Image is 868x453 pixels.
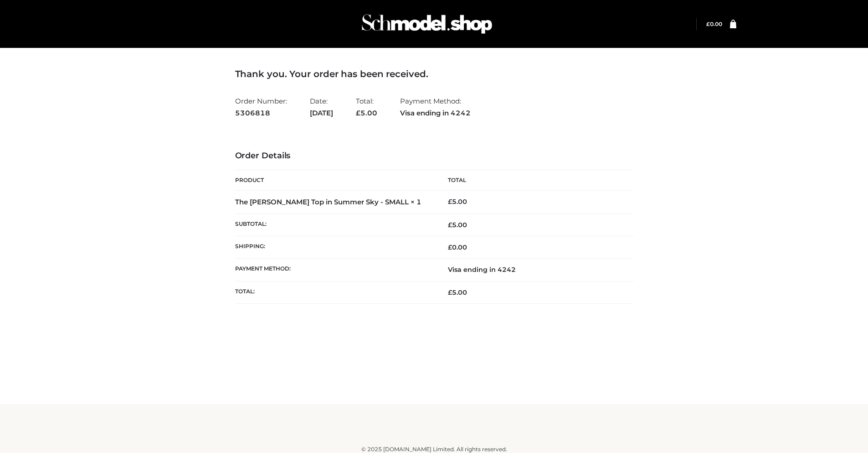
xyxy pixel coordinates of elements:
[400,107,471,119] strong: Visa ending in 4242
[235,151,633,161] h3: Order Details
[310,93,333,121] li: Date:
[235,93,287,121] li: Order Number:
[359,6,495,42] img: Schmodel Admin 964
[235,213,434,236] th: Subtotal:
[235,107,287,119] strong: 5306818
[434,259,633,281] td: Visa ending in 4242
[448,288,452,297] span: £
[448,198,452,206] span: £
[235,198,409,206] a: The [PERSON_NAME] Top in Summer Sky - SMALL
[706,21,722,27] bdi: 0.00
[235,68,633,79] h3: Thank you. Your order has been received.
[706,21,710,27] span: £
[448,243,467,251] bdi: 0.00
[235,281,434,303] th: Total:
[448,198,467,206] bdi: 5.00
[448,221,467,229] span: 5.00
[400,93,471,121] li: Payment Method:
[310,107,333,119] strong: [DATE]
[235,259,434,281] th: Payment method:
[356,109,377,117] span: 5.00
[448,288,467,297] span: 5.00
[434,170,633,191] th: Total
[235,170,434,191] th: Product
[356,93,377,121] li: Total:
[706,21,722,27] a: £0.00
[448,243,452,251] span: £
[235,236,434,259] th: Shipping:
[356,109,360,117] span: £
[411,198,421,206] strong: × 1
[448,221,452,229] span: £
